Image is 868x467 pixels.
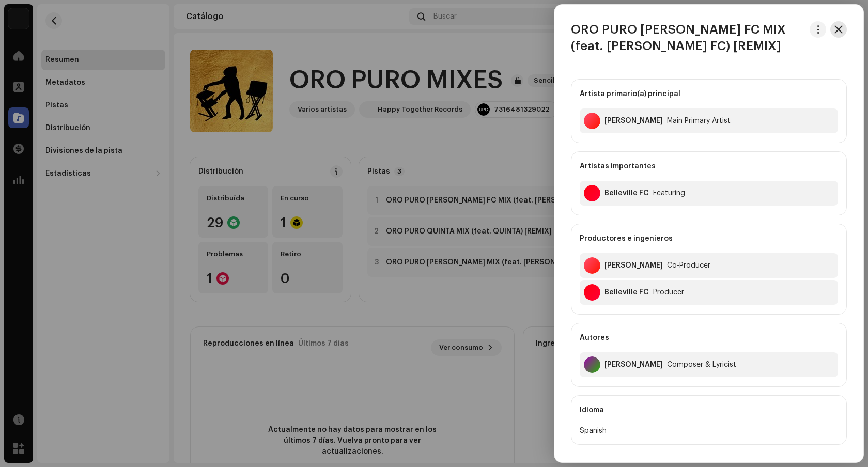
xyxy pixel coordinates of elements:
div: Producer [653,288,684,297]
div: Artistas importantes [580,152,838,181]
div: Belleville FC [605,189,649,197]
div: Idioma [580,396,838,425]
div: Artista primario(a) principal [580,80,838,108]
div: Fede Cabral [605,117,663,125]
div: Composer & Lyricist [667,361,736,369]
div: Autores [580,323,838,352]
div: Spanish [580,425,838,437]
h3: ORO PURO [PERSON_NAME] FC MIX (feat. [PERSON_NAME] FC) [REMIX] [571,21,805,54]
div: Fede Cabral [605,261,663,270]
div: Co-Producer [667,261,710,270]
div: Featuring [653,189,685,197]
div: Main Primary Artist [667,117,731,125]
div: Productores e ingenieros [580,224,838,253]
div: Federico Matías Cabral [605,361,663,369]
div: Belleville FC [605,288,649,297]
